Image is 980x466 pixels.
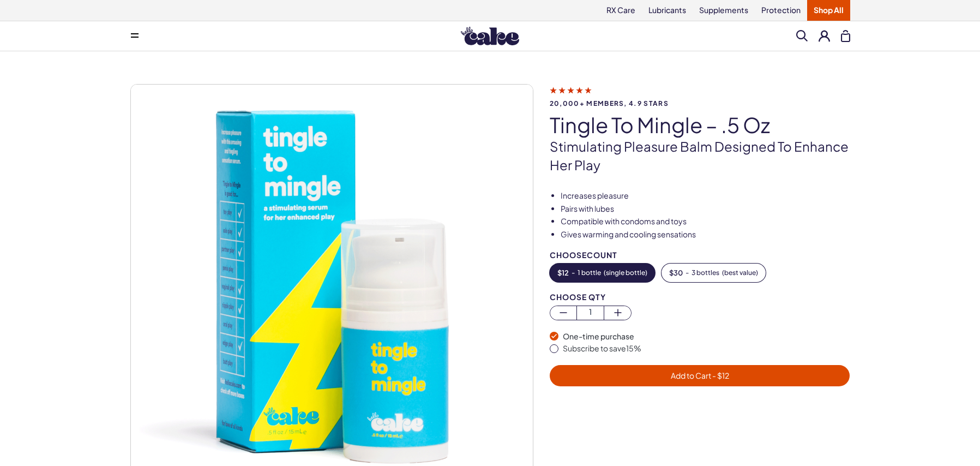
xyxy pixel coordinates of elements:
[550,365,850,386] button: Add to Cart - $12
[711,371,729,380] span: - $ 12
[692,269,719,277] span: 3 bottles
[563,343,850,354] div: Subscribe to save 15 %
[722,269,758,277] span: ( best value )
[578,269,601,277] span: 1 bottle
[561,229,850,240] li: Gives warming and cooling sensations
[671,371,729,380] span: Add to Cart
[669,269,683,277] span: $ 30
[604,269,647,277] span: ( single bottle )
[561,216,850,227] li: Compatible with condoms and toys
[550,264,655,282] button: -
[577,306,604,319] span: 1
[550,85,850,107] a: 20,000+ members, 4.9 stars
[561,190,850,201] li: Increases pleasure
[550,251,850,259] div: Choose Count
[563,331,850,342] div: One-time purchase
[550,138,850,174] p: Stimulating pleasure balm designed to enhance her play
[662,264,766,282] button: -
[461,27,519,45] img: Hello Cake
[550,100,850,107] span: 20,000+ members, 4.9 stars
[561,204,850,214] li: Pairs with lubes
[550,113,850,136] h1: Tingle To Mingle – .5 oz
[557,269,569,277] span: $ 12
[550,293,850,301] div: Choose Qty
